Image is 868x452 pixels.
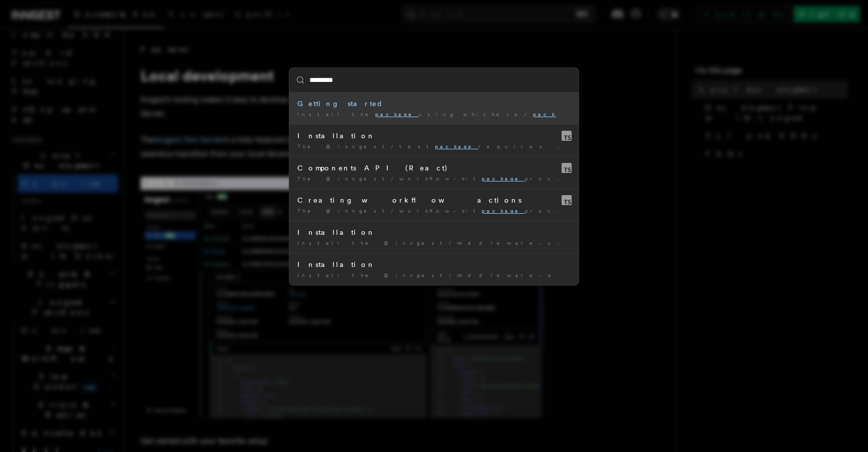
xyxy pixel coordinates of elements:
[297,259,571,269] div: Installation
[482,175,525,182] mark: package
[297,207,571,215] div: The @inngest/workflow-kit provides a workflow engine, enabling …
[482,208,525,214] mark: package
[375,111,418,117] mark: package
[297,131,571,141] div: Installation
[297,227,571,237] div: Installation
[435,143,478,149] mark: package
[533,111,576,117] mark: package
[297,272,571,279] div: Install the @inngest/middleware-encryption (GitHub) and configure …
[297,175,571,183] div: The @inngest/workflow-kit provides a set of React …
[297,239,571,247] div: Install the @inngest/middleware-sentry and configure it as …
[297,143,571,150] div: The @inngest/test requires inngest@>=[DATE].
[297,195,571,205] div: Creating workflow actions
[297,163,571,173] div: Components API (React)
[297,99,571,109] div: Getting started
[297,111,571,118] div: Install the using whichever manager you'd prefer …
